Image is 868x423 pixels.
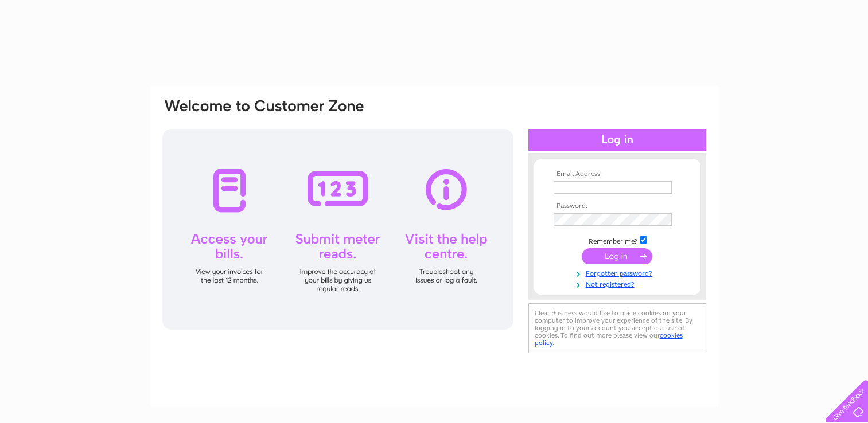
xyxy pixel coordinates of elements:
div: Clear Business would like to place cookies on your computer to improve your experience of the sit... [528,303,706,353]
a: Not registered? [554,278,684,289]
a: cookies policy [535,331,683,347]
input: Submit [582,248,652,264]
a: Forgotten password? [554,267,684,278]
th: Password: [551,202,684,210]
td: Remember me? [551,234,684,246]
th: Email Address: [551,170,684,178]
